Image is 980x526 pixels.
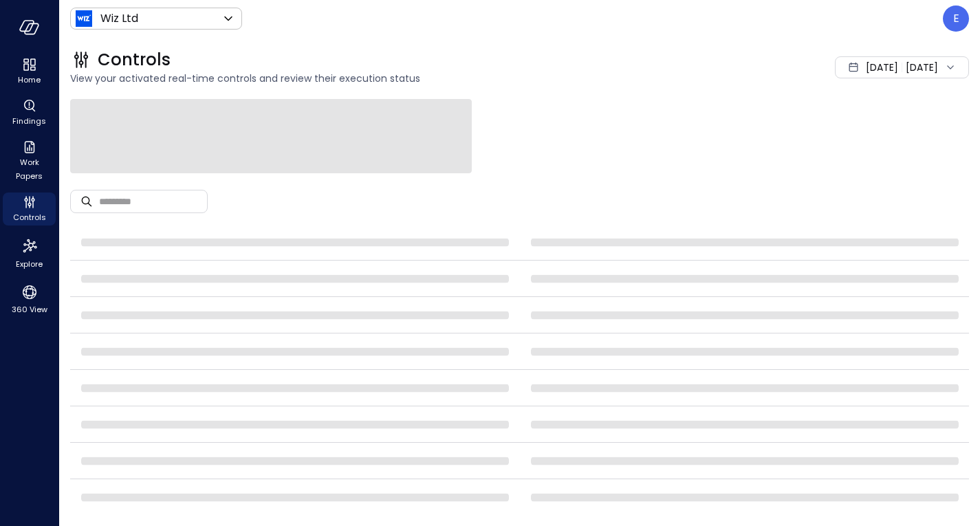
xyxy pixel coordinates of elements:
[98,49,171,71] span: Controls
[70,71,632,86] span: View your activated real-time controls and review their execution status
[943,6,969,32] div: Elad Aharon
[12,303,47,316] span: 360 View
[3,96,56,129] div: Findings
[8,155,50,183] span: Work Papers
[16,257,43,271] span: Explore
[953,10,959,27] p: E
[100,10,138,27] p: Wiz Ltd
[13,210,46,224] span: Controls
[3,55,56,88] div: Home
[18,73,41,87] span: Home
[12,114,46,128] span: Findings
[3,281,56,318] div: 360 View
[76,10,92,27] img: Icon
[866,60,898,75] span: [DATE]
[3,193,56,226] div: Controls
[3,138,56,184] div: Work Papers
[3,234,56,272] div: Explore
